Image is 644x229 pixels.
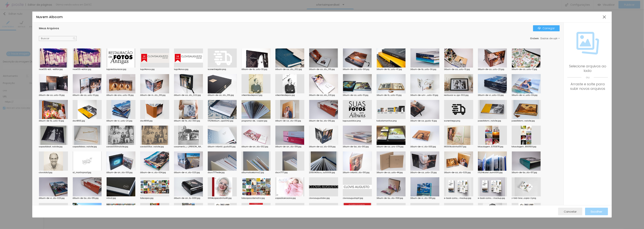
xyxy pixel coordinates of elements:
[140,119,152,122] font: dsc4898.jpg
[242,68,267,71] font: álbum-de-fa...usto-33.jpg
[208,94,234,97] font: álbum-de-ca...sto_015.jpg
[39,197,65,200] font: álbum-de-vi...sto-023.jpg
[208,197,232,200] font: 0094capacidinha40.jpg
[39,171,52,174] font: clovisfoto1.jpg
[140,171,166,174] font: álbum-de-vi...sto-004.jpg
[530,37,539,40] font: Ordem
[275,119,301,122] font: álbum-de-ca...sto-013.jpg
[36,15,63,19] font: Nuvem Alboom
[174,145,211,148] font: casamento_r...[PERSON_NAME]-27.jpg
[73,145,97,148] font: capaalbbiao...nalsite.jpg
[410,145,436,148] font: álbum-de-vi...sto-003.jpg
[343,94,369,97] font: álbum-de-ca...usto-13.jpg
[377,119,397,122] font: todostamanhos.png
[558,208,582,215] button: Cancelar
[73,37,76,40] img: Ícone
[410,171,437,174] font: álbum-de-ca...usto-23.jpg
[343,145,369,148] font: álbum-de-ba...sto-010.jpg
[444,68,470,71] font: álbum-de-ca...usto-10.jpg
[174,171,200,174] font: álbum-de-vi...sto-020.jpg
[377,94,402,97] font: álbum-de-fo...usto-10.jpg
[309,145,336,148] font: álbum-de-ca...sto-009.jpg
[586,75,589,79] font: ou
[570,82,605,91] font: Arraste e solte para subir novos arquivos
[242,197,265,200] font: tabcapassitematriz.jpg
[208,68,226,71] font: iconentregabr.png
[410,94,438,97] font: álbum-de-um-...usto-01.jpg
[275,145,301,148] font: álbum-de-an...sto-019.jpg
[533,25,560,31] button: ÍconeCarregar
[39,94,65,97] font: álbum-de-ca...usto-13.jpg
[478,171,503,174] font: 171204calaf...bum0010.jpg
[174,68,188,71] font: logo14anos.jpg
[478,68,504,71] font: álbum-de-ca...usto-23.jpg
[343,197,363,200] font: clovisaugustoprt.jpg
[512,94,538,97] font: álbum-de-vi...usto-09.jpg
[242,119,267,122] font: programa-de...-copiar.jpg
[512,68,537,71] font: álbum-de-ca...usto-17.jpg
[174,197,200,200] font: álbum-de-an...to-0010.jpg
[39,68,63,71] font: nice035-edi...-editar.jpg
[106,68,126,71] font: logorestauracao.jpg
[39,119,64,122] font: álbum-de-fa...usto-13.jpg
[208,171,225,174] font: dscn7777wide.jpg
[444,119,460,122] font: iconentrega.png
[377,68,402,71] font: álbum-de-fa...usto-47.jpg
[106,119,132,122] font: álbum-de-vi...usto-20.jpg
[73,119,85,122] font: dsc4865.jpg
[140,68,155,71] font: logo14anos.jpg
[140,197,153,200] font: tabcapas.jpg
[242,171,264,174] font: albumalicekarina2.jpg
[538,27,541,30] img: Ícone
[478,119,501,122] font: josealbfami...nalsite.jpg
[208,119,233,122] font: 171218álbum...opa0042.jpg
[410,119,437,122] font: álbum-de-ca...gusto-9.jpg
[343,68,369,71] font: álbum-de-ca...usto-58.jpg
[564,210,577,214] font: Cancelar
[410,197,435,200] font: álbum-de-vi...sto-018.jpg
[309,171,335,174] font: 20150406cru...lu00006.jpg
[208,145,235,148] font: álbum-infantil...gusto05.jpg
[39,145,62,148] font: capaalbbiaf...nalsite.jpg
[585,208,608,215] button: Escolher
[591,210,602,214] font: Escolher
[174,119,200,122] font: álbum-de-fa...sto-050.jpg
[39,26,59,30] font: Meus Arquivos
[309,94,335,97] font: álbum-de-ca...sto_021.jpg
[377,197,403,200] font: álbum-de-bo...sto-058.jpg
[512,171,537,174] font: álbum-de-bo...sto-017.jpg
[541,37,562,40] font: Dados de upload
[309,119,335,122] font: álbum-de-bo...sto-015.jpg
[106,145,128,148] font: carola005finalsite.jpg
[539,37,540,40] font: :
[377,171,403,174] font: álbum-de-ca...usto-44.jpg
[106,197,116,200] font: intro2.jpg
[377,145,404,148] font: álbum-de-ca...uns-079.jpg
[106,171,132,174] font: álbum-de-an...sto-001.jpg
[275,94,295,97] font: siteantesdepois.jpg
[309,197,330,200] font: clovisaugustobrc.jpg
[478,197,505,200] font: e-book-como...-mockup.jpg
[73,68,91,71] font: nice035-editar.jpg
[242,94,262,97] font: siteantesdepois2.jpg
[576,32,599,55] img: Ícone
[275,68,302,71] font: álbum-de-ca...sto_032.jpg
[275,171,288,174] font: dscn7777.jpg
[106,94,134,97] font: álbum-de-ano...usto-18.jpg
[343,171,370,174] font: álbum-infantil...sto-010.jpg
[242,145,268,148] font: álbum-de-an...sto-032.jpg
[410,68,436,71] font: álbum-de-fa...usto-06.jpg
[444,171,471,174] font: álbum-de-ca...sto-025.jpg
[275,197,296,200] font: capaalicerosana.jpg
[73,197,98,200] font: álbum-de-bo...sto-015.jpg
[39,36,77,41] input: Buscar
[73,171,91,174] font: id_martinproof.jpg
[343,119,361,122] font: logosuasfotos.png
[512,119,535,122] font: josealbfami...nalsite.jpg
[174,94,201,97] font: álbum-de-ca...sto_022.jpg
[73,94,98,97] font: álbum-de-ca...usto-10.jpg
[444,94,469,97] font: restaurar-e...iga-002.jpg
[140,145,164,148] font: carola005or...nalsite.jpg
[512,197,536,200] font: z-fold-broc...copia-2.png
[444,197,471,200] font: e-book-como...-mockup.jpg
